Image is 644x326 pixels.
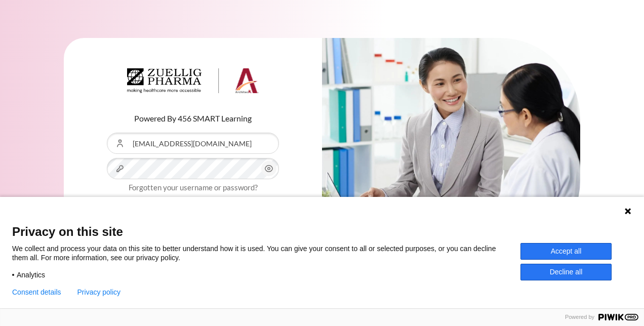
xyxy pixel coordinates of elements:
button: Consent details [12,288,61,296]
p: We collect and process your data on this site to better understand how it is used. You can give y... [12,244,520,262]
span: Analytics [17,270,45,279]
span: Privacy on this site [12,224,632,239]
a: Architeck [127,68,259,98]
button: Decline all [520,264,612,280]
span: Powered by [561,314,598,320]
button: Accept all [520,243,612,260]
img: Architeck [127,68,259,94]
input: Username or Email Address [107,133,279,154]
a: Forgotten your username or password? [129,183,258,192]
a: Privacy policy [77,288,121,296]
p: Powered By 456 SMART Learning [107,112,279,125]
